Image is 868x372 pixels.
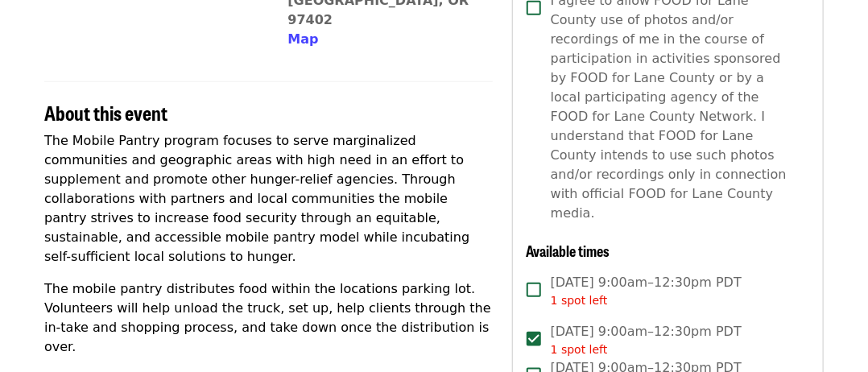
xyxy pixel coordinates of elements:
span: [DATE] 9:00am–12:30pm PDT [551,273,742,309]
span: About this event [44,98,167,126]
span: Available times [526,240,610,261]
p: The mobile pantry distributes food within the locations parking lot. Volunteers will help unload ... [44,279,493,357]
span: 1 spot left [551,343,608,356]
span: Map [287,31,318,47]
span: [DATE] 9:00am–12:30pm PDT [551,322,742,358]
button: Map [287,30,318,49]
p: The Mobile Pantry program focuses to serve marginalized communities and geographic areas with hig... [44,131,493,267]
span: 1 spot left [551,294,608,307]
